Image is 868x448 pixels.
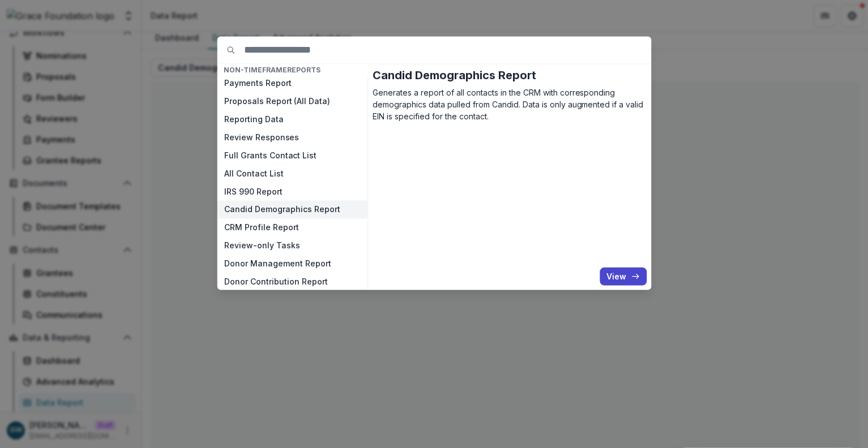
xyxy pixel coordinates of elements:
[217,183,367,201] button: IRS 990 Report
[373,87,647,122] p: Generates a report of all contacts in the CRM with corresponding demographics data pulled from Ca...
[217,165,367,183] button: All Contact List
[217,273,367,291] button: Donor Contribution Report
[217,219,367,237] button: CRM Profile Report
[217,255,367,273] button: Donor Management Report
[600,268,647,286] button: View
[217,237,367,255] button: Review-only Tasks
[217,201,367,219] button: Candid Demographics Report
[217,129,367,147] button: Review Responses
[217,75,367,93] button: Payments Report
[373,68,647,82] h2: Candid Demographics Report
[217,93,367,111] button: Proposals Report (All Data)
[217,147,367,165] button: Full Grants Contact List
[217,64,367,76] h4: NON-TIMEFRAME Reports
[217,111,367,129] button: Reporting Data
